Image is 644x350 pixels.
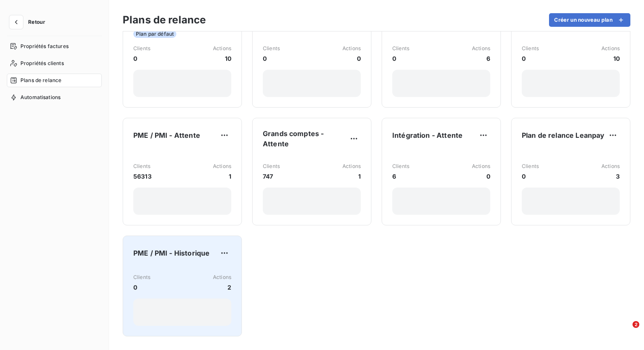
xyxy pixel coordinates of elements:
[28,20,45,25] span: Retour
[601,45,620,52] span: Actions
[133,172,152,181] span: 56313
[342,54,361,63] span: 0
[133,283,150,292] span: 0
[522,45,539,52] span: Clients
[263,45,280,52] span: Clients
[392,45,409,52] span: Clients
[213,283,231,292] span: 2
[392,172,409,181] span: 6
[20,77,61,84] span: Plans de relance
[392,130,463,140] span: Intégration - Attente
[20,94,60,101] span: Automatisations
[213,162,231,170] span: Actions
[601,162,620,170] span: Actions
[133,162,152,170] span: Clients
[133,30,176,38] span: Plan par défaut
[133,130,200,140] span: PME / PMI - Attente
[213,273,231,281] span: Actions
[392,54,409,63] span: 0
[263,128,347,149] span: Grands comptes - Attente
[472,54,490,63] span: 6
[7,74,102,87] a: Plans de relance
[7,91,102,104] a: Automatisations
[522,162,539,170] span: Clients
[522,172,539,181] span: 0
[392,162,409,170] span: Clients
[7,15,52,29] button: Retour
[213,45,231,52] span: Actions
[263,54,280,63] span: 0
[7,40,102,53] a: Propriétés factures
[213,172,231,181] span: 1
[133,45,150,52] span: Clients
[7,57,102,70] a: Propriétés clients
[20,43,69,50] span: Propriétés factures
[123,12,206,28] h3: Plans de relance
[601,172,620,181] span: 3
[133,54,150,63] span: 0
[472,162,490,170] span: Actions
[342,162,361,170] span: Actions
[133,273,150,281] span: Clients
[601,54,620,63] span: 10
[263,162,280,170] span: Clients
[20,60,64,67] span: Propriétés clients
[522,130,604,140] span: Plan de relance Leanpay
[213,54,231,63] span: 10
[632,321,639,328] span: 2
[133,248,210,258] span: PME / PMI - Historique
[615,321,635,341] iframe: Intercom live chat
[472,45,490,52] span: Actions
[342,45,361,52] span: Actions
[549,13,630,27] button: Créer un nouveau plan
[522,54,539,63] span: 0
[342,172,361,181] span: 1
[263,172,280,181] span: 747
[472,172,490,181] span: 0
